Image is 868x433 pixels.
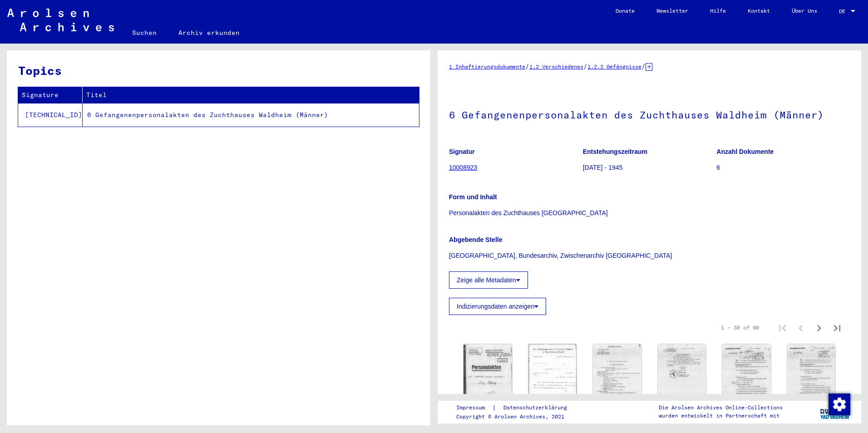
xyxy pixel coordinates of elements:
p: Die Arolsen Archives Online-Collections [659,403,783,412]
a: Impressum [456,403,492,413]
div: Zustimmung ändern [828,393,850,415]
img: yv_logo.png [818,400,852,423]
button: First page [774,319,792,337]
button: Next page [810,319,828,337]
p: wurden entwickelt in Partnerschaft mit [659,412,783,420]
button: Zeige alle Metadaten [449,271,528,289]
a: Datenschutzerklärung [496,403,578,413]
b: Signatur [449,148,475,155]
p: [DATE] - 1945 [583,163,716,172]
img: 001.jpg [464,344,512,413]
button: Indizierungsdaten anzeigen [449,298,546,315]
button: Previous page [792,319,810,337]
span: DE [839,8,849,15]
div: 1 – 30 of 90 [721,324,759,332]
a: Archiv erkunden [168,22,251,44]
span: / [641,62,646,70]
span: / [583,62,587,70]
a: 1.2.2 Gefängnisse [587,63,641,70]
th: Titel [83,87,419,103]
b: Abgebende Stelle [449,236,502,243]
div: | [456,403,578,413]
img: 006.jpg [787,344,836,411]
p: Copyright © Arolsen Archives, 2021 [456,413,578,421]
td: [TECHNICAL_ID] [18,103,83,127]
a: Suchen [121,22,168,44]
img: 002.jpg [528,344,577,413]
a: 10008923 [449,164,477,171]
th: Signature [18,87,83,103]
span: / [525,62,529,70]
a: 1.2 Verschiedenes [529,63,583,70]
b: Form und Inhalt [449,193,497,201]
img: 004.jpg [658,344,706,401]
img: 003.jpg [593,344,641,408]
p: 6 [716,163,850,172]
b: Entstehungszeitraum [583,148,647,155]
img: Zustimmung ändern [829,394,850,415]
img: 005.jpg [722,344,771,412]
p: Personalakten des Zuchthauses [GEOGRAPHIC_DATA] [449,208,850,218]
button: Last page [828,319,846,337]
h1: 6 Gefangenenpersonalakten des Zuchthauses Waldheim (Männer) [449,94,850,134]
h3: Topics [18,62,419,79]
img: Arolsen_neg.svg [7,9,114,31]
p: [GEOGRAPHIC_DATA], Bundesarchiv, Zwischenarchiv [GEOGRAPHIC_DATA] [449,251,850,261]
a: 1 Inhaftierungsdokumente [449,63,525,70]
b: Anzahl Dokumente [716,148,774,155]
td: 6 Gefangenenpersonalakten des Zuchthauses Waldheim (Männer) [83,103,419,127]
